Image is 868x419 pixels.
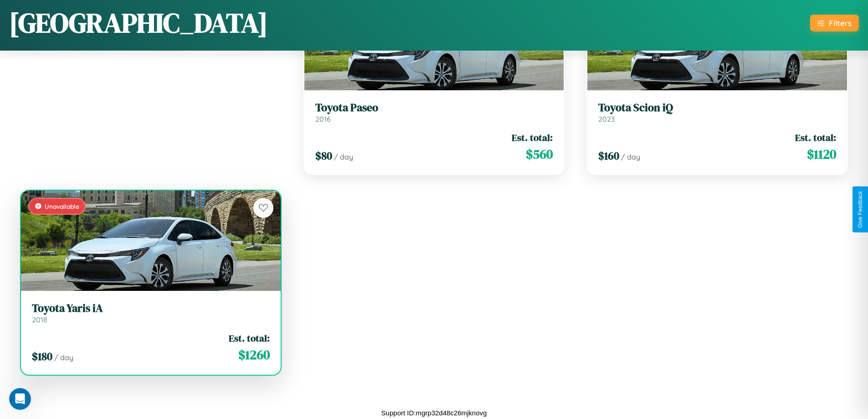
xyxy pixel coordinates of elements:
[807,145,836,163] span: $ 1120
[9,388,31,410] iframe: Intercom live chat
[526,145,553,163] span: $ 560
[315,114,331,124] span: 2016
[381,407,487,419] p: Support ID: mgrp32d48c26mjknovg
[45,202,79,210] span: Unavailable
[32,315,47,324] span: 2018
[54,353,73,362] span: / day
[857,191,863,228] div: Give Feedback
[315,101,553,124] a: Toyota Paseo2016
[810,15,859,31] button: Filters
[795,131,836,144] span: Est. total:
[32,302,270,324] a: Toyota Yaris iA2018
[9,4,268,41] h1: [GEOGRAPHIC_DATA]
[238,346,270,364] span: $ 1260
[315,148,332,163] span: $ 80
[315,101,553,114] h3: Toyota Paseo
[334,152,353,161] span: / day
[32,349,52,364] span: $ 180
[598,148,619,163] span: $ 160
[598,101,836,124] a: Toyota Scion iQ2023
[229,331,270,345] span: Est. total:
[598,101,836,114] h3: Toyota Scion iQ
[32,302,270,315] h3: Toyota Yaris iA
[621,152,640,161] span: / day
[829,18,852,28] div: Filters
[512,131,553,144] span: Est. total:
[598,114,615,124] span: 2023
